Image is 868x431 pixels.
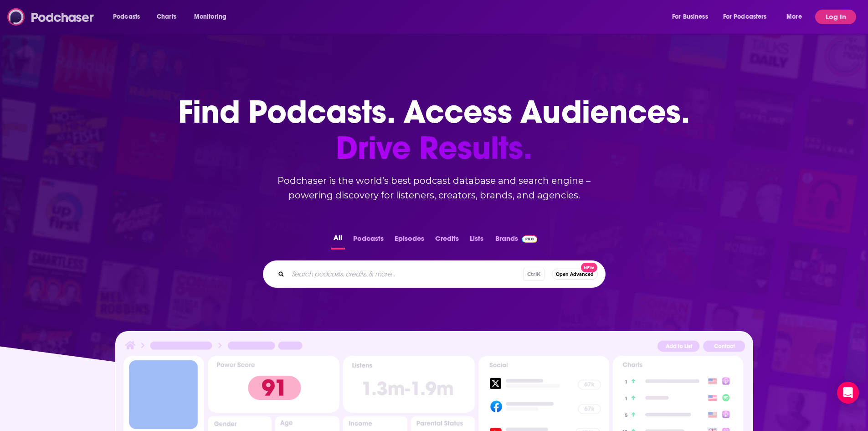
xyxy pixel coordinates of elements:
a: Charts [151,10,182,24]
span: Podcasts [113,10,140,23]
img: Podcast Insights Header [123,339,745,355]
span: Monitoring [194,10,226,23]
img: Podchaser Pro [522,235,538,243]
img: Podcast Insights Power score [208,356,339,413]
button: Podcasts [350,232,386,249]
button: open menu [666,10,719,24]
button: All [331,232,345,249]
h2: Podchaser is the world’s best podcast database and search engine – powering discovery for listene... [252,173,616,203]
span: Charts [157,10,176,23]
span: Ctrl K [523,268,544,281]
button: open menu [717,10,780,24]
a: BrandsPodchaser Pro [495,232,538,249]
button: open menu [780,10,813,24]
h1: Find Podcasts. Access Audiences. [178,94,690,166]
span: More [786,10,802,23]
div: Open Intercom Messenger [837,382,859,404]
button: Lists [467,232,486,249]
button: open menu [188,10,238,24]
span: New [581,263,597,272]
span: Drive Results. [178,130,690,166]
div: Search podcasts, credits, & more... [263,260,606,288]
button: open menu [107,10,152,24]
button: Credits [432,232,462,249]
button: Open AdvancedNew [552,269,598,280]
button: Episodes [392,232,427,249]
button: Log In [815,10,856,24]
span: For Business [672,10,708,23]
span: For Podcasters [723,10,767,23]
img: Podchaser - Follow, Share and Rate Podcasts [7,8,95,26]
span: Open Advanced [556,272,594,277]
input: Search podcasts, credits, & more... [288,267,523,281]
img: Podcast Insights Listens [343,356,475,413]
